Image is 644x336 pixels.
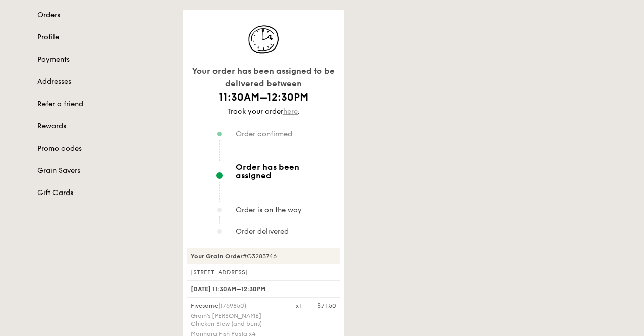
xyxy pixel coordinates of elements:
span: Order is on the way [236,206,302,214]
a: Profile [37,32,171,42]
strong: Your Grain Order [191,253,243,260]
a: Payments [37,55,171,65]
div: Grain's [PERSON_NAME] Chicken Stew (and buns) [191,312,284,328]
div: #G3283746 [187,248,340,264]
a: Addresses [37,77,171,87]
div: [DATE] 11:30AM–12:30PM [187,280,340,298]
span: Order delivered [236,227,289,236]
a: Promo codes [37,143,171,154]
a: Rewards [37,121,171,131]
div: Your order has been assigned to be delivered between [187,65,340,90]
a: here [283,107,298,116]
span: Order confirmed [236,130,292,138]
a: Gift Cards [37,188,171,198]
a: Grain Savers [37,166,171,176]
div: [STREET_ADDRESS] [187,268,340,276]
div: Track your order . [187,107,340,117]
div: Fivesome [191,302,284,310]
span: (1759850) [218,302,246,309]
a: Orders [37,10,171,20]
div: x1 [296,302,301,310]
a: Refer a friend [37,99,171,109]
h1: 11:30AM–12:30PM [187,90,340,105]
img: icon-track-normal@2x.d40d1303.png [238,22,289,57]
div: $71.50 [317,302,336,310]
span: Order has been assigned [236,163,336,180]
